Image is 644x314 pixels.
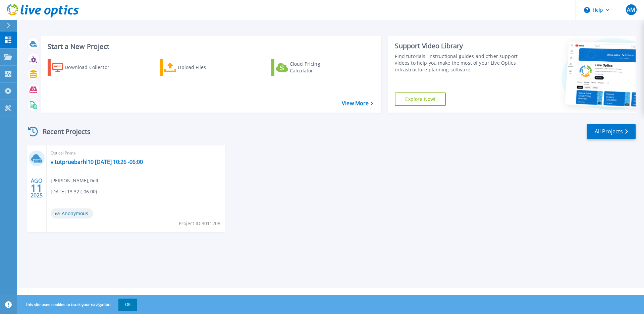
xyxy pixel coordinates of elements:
a: Explore Now! [395,92,446,106]
button: OK [118,299,137,311]
div: Upload Files [178,61,231,74]
a: Upload Files [160,59,234,76]
span: Anonymous [51,208,93,218]
a: Download Collector [48,59,122,76]
span: 11 [31,185,43,191]
a: vltutpruebarhl10 [DATE] 10:26 -06:00 [51,159,143,165]
div: Download Collector [65,61,118,74]
h3: Start a New Project [48,43,373,50]
div: Find tutorials, instructional guides and other support videos to help you make the most of your L... [395,53,521,73]
a: View More [342,100,373,107]
span: [PERSON_NAME] , Dell [51,177,98,184]
span: This site uses cookies to track your navigation. [18,299,137,311]
a: All Projects [587,124,636,139]
a: Cloud Pricing Calculator [271,59,346,76]
div: Cloud Pricing Calculator [290,61,343,74]
div: AGO 2025 [30,176,43,200]
div: Recent Projects [26,123,100,140]
div: Support Video Library [395,42,521,50]
span: [DATE] 13:32 (-06:00) [51,188,97,195]
span: Project ID: 3011208 [179,220,220,227]
span: Optical Prime [51,149,221,157]
span: AM [627,7,635,12]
